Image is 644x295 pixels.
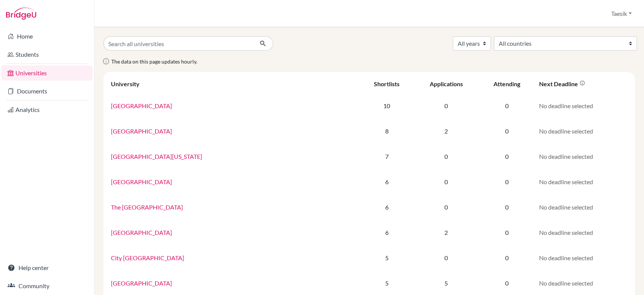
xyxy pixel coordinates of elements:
td: 2 [413,220,479,245]
span: No deadline selected [539,127,593,135]
button: Taesik [608,6,635,21]
th: University [106,75,360,93]
td: 2 [413,118,479,144]
a: Home [2,29,92,44]
td: 0 [413,93,479,118]
div: Next deadline [539,80,585,87]
a: Universities [2,65,92,81]
input: Search all universities [103,36,254,51]
div: Shortlists [374,80,400,87]
span: No deadline selected [539,279,593,287]
span: No deadline selected [539,254,593,261]
span: The data on this page updates hourly. [111,58,197,65]
img: Bridge-U [6,8,36,20]
span: No deadline selected [539,203,593,211]
a: City [GEOGRAPHIC_DATA] [111,254,184,261]
td: 5 [360,245,413,270]
td: 0 [479,245,534,270]
a: Analytics [2,102,92,117]
td: 0 [413,245,479,270]
td: 0 [479,194,534,220]
td: 0 [413,169,479,194]
td: 0 [479,118,534,144]
td: 0 [413,194,479,220]
td: 8 [360,118,413,144]
a: Students [2,47,92,62]
a: Community [2,278,92,293]
a: [GEOGRAPHIC_DATA][US_STATE] [111,153,202,160]
td: 0 [479,169,534,194]
td: 0 [479,144,534,169]
a: Documents [2,84,92,99]
a: [GEOGRAPHIC_DATA] [111,102,172,109]
div: Attending [493,80,520,87]
span: No deadline selected [539,102,593,109]
td: 7 [360,144,413,169]
span: No deadline selected [539,178,593,185]
td: 6 [360,220,413,245]
a: [GEOGRAPHIC_DATA] [111,229,172,236]
a: The [GEOGRAPHIC_DATA] [111,203,183,211]
span: No deadline selected [539,229,593,236]
td: 6 [360,194,413,220]
td: 0 [479,93,534,118]
a: [GEOGRAPHIC_DATA] [111,127,172,135]
td: 10 [360,93,413,118]
span: No deadline selected [539,153,593,160]
td: 0 [413,144,479,169]
td: 6 [360,169,413,194]
a: [GEOGRAPHIC_DATA] [111,178,172,185]
div: Applications [430,80,463,87]
a: [GEOGRAPHIC_DATA] [111,279,172,287]
a: Help center [2,260,92,275]
td: 0 [479,220,534,245]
